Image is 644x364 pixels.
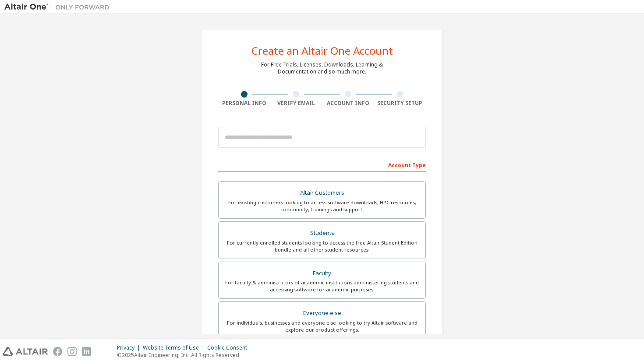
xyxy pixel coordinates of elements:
[224,199,420,213] div: For existing customers looking to access software downloads, HPC resources, community, trainings ...
[4,3,114,11] img: Altair One
[53,347,62,356] img: facebook.svg
[224,307,420,319] div: Everyone else
[207,344,252,351] div: Cookie Consent
[224,239,420,253] div: For currently enrolled students looking to access the free Altair Student Edition bundle and all ...
[224,267,420,280] div: Faculty
[224,319,420,333] div: For individuals, businesses and everyone else looking to try Altair software and explore our prod...
[251,45,393,56] div: Create an Altair One Account
[82,347,91,356] img: linkedin.svg
[117,351,252,359] p: © 2025 Altair Engineering, Inc. All Rights Reserved.
[3,347,48,356] img: altair_logo.svg
[218,100,270,107] div: Personal Info
[117,344,143,351] div: Privacy
[67,347,77,356] img: instagram.svg
[218,157,426,171] div: Account Type
[224,227,420,239] div: Students
[270,100,322,107] div: Verify Email
[322,100,374,107] div: Account Info
[374,100,426,107] div: Security Setup
[261,61,383,75] div: For Free Trials, Licenses, Downloads, Learning & Documentation and so much more.
[143,344,207,351] div: Website Terms of Use
[224,187,420,199] div: Altair Customers
[224,279,420,293] div: For faculty & administrators of academic institutions administering students and accessing softwa...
